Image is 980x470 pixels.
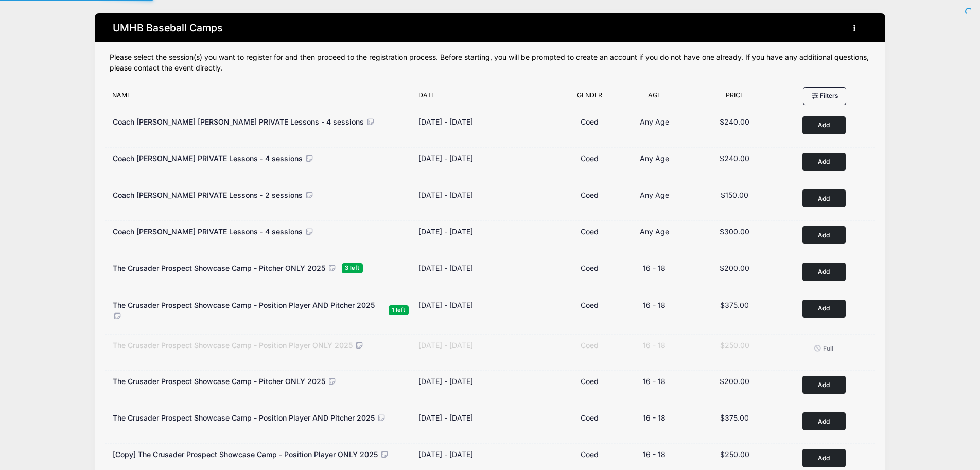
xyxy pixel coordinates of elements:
span: 16 - 18 [643,301,666,309]
span: $300.00 [720,227,749,236]
span: Coed [581,190,599,199]
span: Coed [581,413,599,422]
span: The Crusader Prospect Showcase Camp - Pitcher ONLY 2025 [113,264,325,272]
div: [DATE] - [DATE] [418,412,473,423]
div: [DATE] - [DATE] [418,189,473,200]
span: $200.00 [720,264,749,272]
span: 3 left [342,263,363,273]
span: 1 left [389,305,409,315]
span: [Copy] The Crusader Prospect Showcase Camp - Position Player ONLY 2025 [113,450,378,459]
div: [DATE] - [DATE] [418,376,473,387]
button: Add [802,153,846,171]
div: [DATE] - [DATE] [418,116,473,127]
button: Add [802,116,846,134]
span: 16 - 18 [643,413,666,422]
span: $250.00 [720,341,749,350]
div: Price [689,91,781,105]
span: Any Age [640,117,669,126]
span: Coach [PERSON_NAME] PRIVATE Lessons - 4 sessions [113,227,303,236]
span: The Crusader Prospect Showcase Camp - Position Player AND Pitcher 2025 [113,301,375,309]
div: Gender [559,91,620,105]
button: Add [802,376,846,394]
span: The Crusader Prospect Showcase Camp - Position Player AND Pitcher 2025 [113,413,375,422]
button: Filters [803,87,846,105]
span: Coed [581,377,599,386]
button: Add [802,300,846,318]
span: Coach [PERSON_NAME] PRIVATE Lessons - 4 sessions [113,154,303,163]
span: $250.00 [720,450,749,459]
span: Coed [581,154,599,163]
button: Add [802,226,846,244]
button: Add [802,263,846,281]
span: $200.00 [720,377,749,386]
span: 16 - 18 [643,341,666,350]
span: Any Age [640,154,669,163]
span: Any Age [640,190,669,199]
button: Full [802,340,846,357]
div: Please select the session(s) you want to register for and then proceed to the registration proces... [110,52,870,74]
span: $240.00 [720,117,749,126]
div: [DATE] - [DATE] [418,300,473,310]
span: $150.00 [721,190,748,199]
span: Coed [581,341,599,350]
span: Coed [581,117,599,126]
button: Add [802,449,846,467]
div: [DATE] - [DATE] [418,449,473,460]
div: Age [620,91,689,105]
span: The Crusader Prospect Showcase Camp - Pitcher ONLY 2025 [113,377,325,386]
div: Name [107,91,413,105]
button: Add [802,412,846,430]
span: 16 - 18 [643,377,666,386]
span: Coed [581,264,599,272]
span: $240.00 [720,154,749,163]
span: $375.00 [720,413,749,422]
span: Coach [PERSON_NAME] PRIVATE Lessons - 2 sessions [113,190,303,199]
span: 16 - 18 [643,264,666,272]
h1: UMHB Baseball Camps [110,19,226,37]
div: Date [413,91,559,105]
span: Coach [PERSON_NAME] [PERSON_NAME] PRIVATE Lessons - 4 sessions [113,117,364,126]
span: Coed [581,301,599,309]
span: The Crusader Prospect Showcase Camp - Position Player ONLY 2025 [113,341,353,350]
div: [DATE] - [DATE] [418,263,473,273]
span: Coed [581,450,599,459]
div: [DATE] - [DATE] [418,226,473,237]
button: Add [802,189,846,207]
span: Coed [581,227,599,236]
span: $375.00 [720,301,749,309]
span: Any Age [640,227,669,236]
div: [DATE] - [DATE] [418,340,473,351]
span: 16 - 18 [643,450,666,459]
div: [DATE] - [DATE] [418,153,473,164]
